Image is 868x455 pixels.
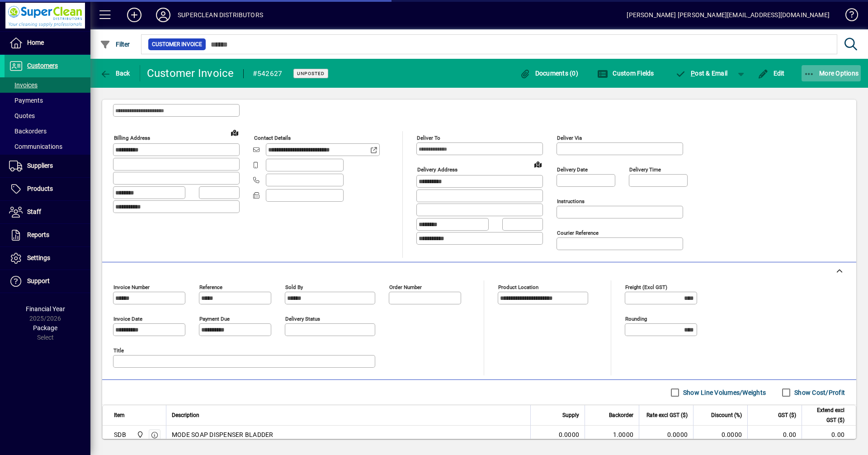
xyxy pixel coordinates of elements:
[498,284,538,290] mat-label: Product location
[114,410,125,420] span: Item
[27,231,49,238] span: Reports
[557,230,599,236] mat-label: Courier Reference
[285,284,303,290] mat-label: Sold by
[134,430,145,440] span: Superclean Distributors
[5,178,90,200] a: Products
[557,135,582,141] mat-label: Deliver via
[711,410,742,420] span: Discount (%)
[778,410,796,420] span: GST ($)
[100,41,130,48] span: Filter
[839,2,857,31] a: Knowledge Base
[613,430,634,439] span: 1.0000
[755,65,787,81] button: Edit
[253,66,283,81] div: #542627
[793,388,845,397] label: Show Cost/Profit
[27,254,50,261] span: Settings
[152,40,202,49] span: Customer Invoice
[113,347,124,354] mat-label: Title
[5,247,90,270] a: Settings
[172,410,199,420] span: Description
[625,316,647,322] mat-label: Rounding
[9,143,62,150] span: Communications
[5,155,90,177] a: Suppliers
[27,62,58,69] span: Customers
[5,270,90,293] a: Support
[802,426,856,444] td: 0.00
[609,410,633,420] span: Backorder
[675,70,728,77] span: ost & Email
[27,162,53,169] span: Suppliers
[646,410,688,420] span: Rate excl GST ($)
[178,8,263,22] div: SUPERCLEAN DISTRIBUTORS
[9,97,43,104] span: Payments
[90,65,140,81] app-page-header-button: Back
[199,316,230,322] mat-label: Payment due
[595,65,656,81] button: Custom Fields
[5,139,90,154] a: Communications
[27,208,41,215] span: Staff
[227,125,242,140] a: View on map
[27,39,44,46] span: Home
[389,284,422,290] mat-label: Order number
[297,71,325,76] span: Unposted
[5,224,90,246] a: Reports
[747,426,802,444] td: 0.00
[5,77,90,93] a: Invoices
[691,70,695,77] span: P
[627,8,830,22] div: [PERSON_NAME] [PERSON_NAME][EMAIL_ADDRESS][DOMAIN_NAME]
[519,70,578,77] span: Documents (0)
[113,284,150,290] mat-label: Invoice number
[98,36,132,52] button: Filter
[671,65,732,81] button: Post & Email
[531,157,545,171] a: View on map
[557,198,585,204] mat-label: Instructions
[5,123,90,139] a: Backorders
[804,70,859,77] span: More Options
[417,135,440,141] mat-label: Deliver To
[26,305,65,313] span: Financial Year
[114,430,126,439] div: SDB
[9,128,47,135] span: Backorders
[27,185,53,192] span: Products
[597,70,654,77] span: Custom Fields
[98,65,132,81] button: Back
[199,284,222,290] mat-label: Reference
[9,112,35,119] span: Quotes
[285,316,320,322] mat-label: Delivery status
[625,284,667,290] mat-label: Freight (excl GST)
[807,405,844,425] span: Extend excl GST ($)
[5,32,90,54] a: Home
[645,430,688,439] div: 0.0000
[758,70,785,77] span: Edit
[113,316,142,322] mat-label: Invoice date
[9,81,38,89] span: Invoices
[681,388,766,397] label: Show Line Volumes/Weights
[100,70,130,77] span: Back
[5,201,90,223] a: Staff
[120,7,149,23] button: Add
[557,166,588,173] mat-label: Delivery date
[693,426,747,444] td: 0.0000
[149,7,178,23] button: Profile
[5,93,90,108] a: Payments
[147,66,234,81] div: Customer Invoice
[559,430,580,439] span: 0.0000
[33,324,57,332] span: Package
[517,65,580,81] button: Documents (0)
[629,166,661,173] mat-label: Delivery time
[5,108,90,123] a: Quotes
[802,65,861,81] button: More Options
[562,410,579,420] span: Supply
[27,277,50,284] span: Support
[172,430,274,439] span: MODE SOAP DISPENSER BLADDER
